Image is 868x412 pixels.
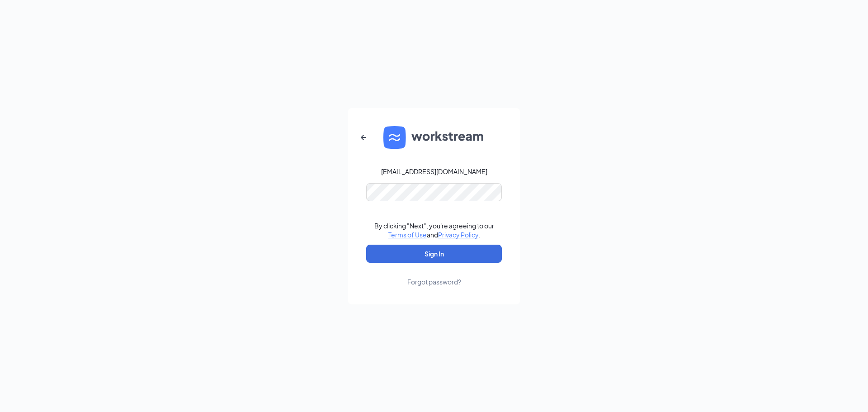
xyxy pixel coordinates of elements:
[353,127,374,148] button: ArrowLeftNew
[374,221,494,239] div: By clicking "Next", you're agreeing to our and .
[383,126,485,149] img: WS logo and Workstream text
[358,132,369,143] svg: ArrowLeftNew
[381,167,487,176] div: [EMAIL_ADDRESS][DOMAIN_NAME]
[366,245,502,263] button: Sign In
[438,231,478,239] a: Privacy Policy
[407,263,461,286] a: Forgot password?
[407,277,461,286] div: Forgot password?
[388,231,427,239] a: Terms of Use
